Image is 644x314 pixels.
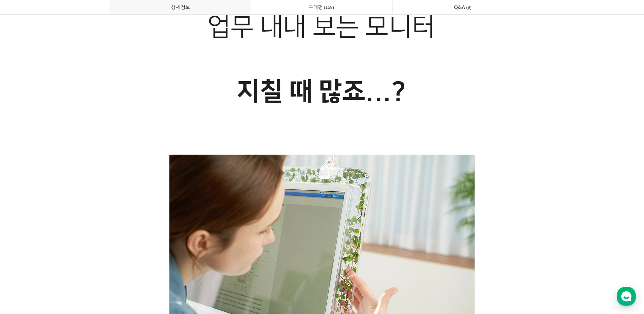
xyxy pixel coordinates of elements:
[45,215,88,232] a: 대화
[105,226,113,231] span: 설정
[465,4,473,11] span: 9
[21,226,25,231] span: 홈
[2,215,45,232] a: 홈
[62,226,70,231] span: 대화
[323,4,335,11] span: 159
[88,215,130,232] a: 설정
